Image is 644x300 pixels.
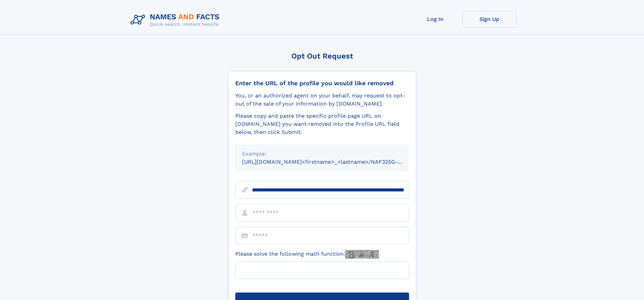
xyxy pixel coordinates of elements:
[242,159,422,165] small: [URL][DOMAIN_NAME]<firstname>_<lastname>/NAF325G-xxxxxxxx
[235,250,379,259] label: Please solve the following math function:
[242,150,402,158] div: Example:
[228,52,416,60] div: Opt Out Request
[462,11,517,27] a: Sign Up
[235,112,409,136] div: Please copy and paste the specific profile page URL on [DOMAIN_NAME] you want removed into the Pr...
[235,92,409,108] div: You, or an authorized agent on your behalf, may request to opt-out of the sale of your informatio...
[128,11,225,29] img: Logo Names and Facts
[408,11,462,27] a: Log In
[235,79,409,87] div: Enter the URL of the profile you would like removed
